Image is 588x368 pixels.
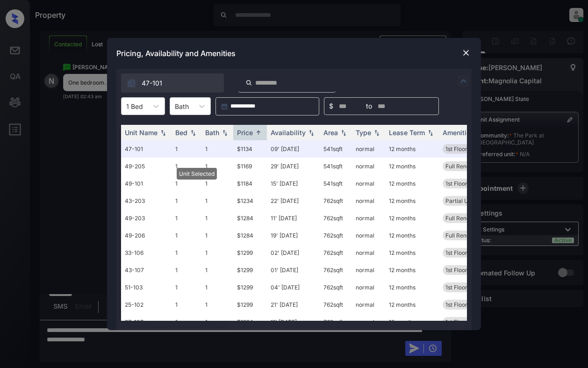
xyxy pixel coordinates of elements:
[121,227,172,244] td: 49-206
[385,279,439,296] td: 12 months
[267,175,320,192] td: 15' [DATE]
[267,158,320,175] td: 29' [DATE]
[320,279,352,296] td: 762 sqft
[461,48,471,58] img: close
[445,267,467,274] span: 1st Floor
[188,130,198,136] img: sorting
[172,244,201,261] td: 1
[445,284,467,291] span: 1st Floor
[127,79,136,88] img: icon-zuma
[237,129,253,137] div: Price
[172,279,201,296] td: 1
[254,129,263,136] img: sorting
[320,296,352,313] td: 762 sqft
[233,175,267,192] td: $1184
[445,163,486,170] span: Full Renovation
[352,158,385,175] td: normal
[245,79,252,87] img: icon-zuma
[142,78,162,88] span: 47-101
[385,192,439,209] td: 12 months
[121,175,172,192] td: 49-101
[201,175,233,192] td: 1
[445,197,491,204] span: Partial Upgrade...
[172,175,201,192] td: 1
[121,209,172,227] td: 49-203
[352,313,385,331] td: normal
[372,130,381,136] img: sorting
[445,215,486,222] span: Full Renovation
[172,192,201,209] td: 1
[443,129,474,137] div: Amenities
[352,244,385,261] td: normal
[233,261,267,279] td: $1299
[233,296,267,313] td: $1299
[385,227,439,244] td: 12 months
[172,209,201,227] td: 1
[175,129,187,137] div: Bed
[458,75,469,87] img: icon-zuma
[307,130,316,136] img: sorting
[121,279,172,296] td: 51-103
[385,140,439,158] td: 12 months
[385,244,439,261] td: 12 months
[125,129,158,137] div: Unit Name
[445,232,486,239] span: Full Renovation
[389,129,425,137] div: Lease Term
[352,175,385,192] td: normal
[201,244,233,261] td: 1
[201,209,233,227] td: 1
[158,130,168,136] img: sorting
[233,279,267,296] td: $1299
[121,192,172,209] td: 43-203
[385,261,439,279] td: 12 months
[233,227,267,244] td: $1284
[267,140,320,158] td: 09' [DATE]
[320,244,352,261] td: 762 sqft
[352,279,385,296] td: normal
[172,261,201,279] td: 1
[201,313,233,331] td: 1
[201,261,233,279] td: 1
[233,140,267,158] td: $1134
[385,175,439,192] td: 12 months
[172,313,201,331] td: 1
[352,296,385,313] td: normal
[267,296,320,313] td: 21' [DATE]
[267,279,320,296] td: 04' [DATE]
[352,227,385,244] td: normal
[356,129,371,137] div: Type
[445,301,467,308] span: 1st Floor
[267,192,320,209] td: 22' [DATE]
[172,296,201,313] td: 1
[445,318,467,325] span: 1st Floor
[352,140,385,158] td: normal
[201,192,233,209] td: 1
[320,209,352,227] td: 762 sqft
[385,209,439,227] td: 12 months
[233,209,267,227] td: $1284
[320,227,352,244] td: 762 sqft
[201,158,233,175] td: 1
[385,296,439,313] td: 12 months
[121,313,172,331] td: 37-107
[320,261,352,279] td: 762 sqft
[172,140,201,158] td: 1
[352,261,385,279] td: normal
[267,227,320,244] td: 19' [DATE]
[445,180,467,187] span: 1st Floor
[205,129,219,137] div: Bath
[352,192,385,209] td: normal
[339,130,348,136] img: sorting
[121,244,172,261] td: 33-106
[366,101,372,111] span: to
[267,313,320,331] td: 11' [DATE]
[201,296,233,313] td: 1
[320,313,352,331] td: 762 sqft
[233,244,267,261] td: $1299
[320,192,352,209] td: 762 sqft
[445,249,467,256] span: 1st Floor
[320,140,352,158] td: 541 sqft
[233,313,267,331] td: $1324
[107,38,481,69] div: Pricing, Availability and Amenities
[172,158,201,175] td: 1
